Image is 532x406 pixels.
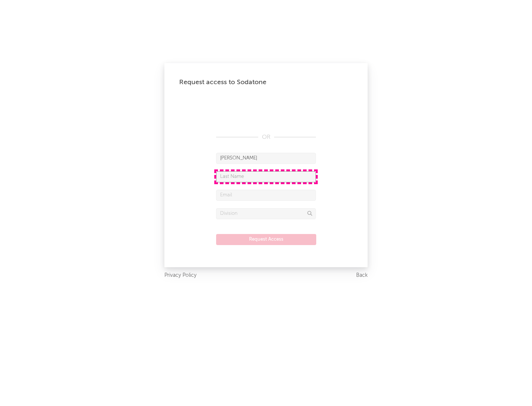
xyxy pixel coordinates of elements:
div: Request access to Sodatone [179,78,353,87]
button: Request Access [216,234,316,245]
input: First Name [216,153,316,164]
input: Division [216,208,316,219]
input: Email [216,190,316,201]
a: Privacy Policy [164,271,197,280]
input: Last Name [216,171,316,182]
div: OR [216,133,316,142]
a: Back [356,271,368,280]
